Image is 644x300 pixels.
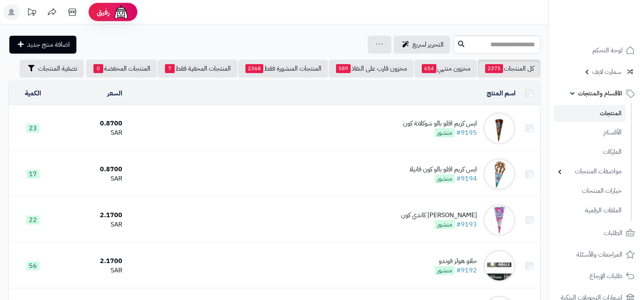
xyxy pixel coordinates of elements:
[25,88,41,98] a: الكمية
[20,60,84,78] button: تصفية المنتجات
[554,41,639,60] a: لوحة التحكم
[394,36,450,54] a: التحرير لسريع
[554,124,626,141] a: الأقسام
[435,266,455,275] span: منشور
[22,4,42,22] a: تحديثات المنصة
[456,128,477,138] a: #9195
[9,36,76,54] a: اضافة منتج جديد
[158,60,237,78] a: المنتجات المخفية فقط7
[435,174,455,183] span: منشور
[435,128,455,137] span: منشور
[61,165,122,174] div: 0.8700
[554,182,626,200] a: خيارات المنتجات
[456,220,477,229] a: #9193
[483,250,516,282] img: حلاو هولز فوندو
[165,64,175,73] span: 7
[483,158,516,190] img: ايس كريم اقلو بالو كون فانيلا
[26,261,39,270] span: 56
[478,60,540,78] a: كل المنتجات2375
[414,60,477,78] a: مخزون منتهي654
[93,64,103,73] span: 0
[26,170,39,179] span: 17
[61,119,122,128] div: 0.8700
[604,227,622,239] span: الطلبات
[554,202,626,219] a: الملفات الرقمية
[554,105,626,122] a: المنتجات
[456,265,477,275] a: #9192
[329,60,414,78] a: مخزون قارب على النفاذ589
[107,88,122,98] a: السعر
[61,220,122,229] div: SAR
[26,216,39,224] span: 22
[435,257,477,266] div: حلاو هولز فوندو
[485,64,503,73] span: 2375
[592,45,622,56] span: لوحة التحكم
[238,60,328,78] a: المنتجات المنشورة فقط2368
[589,23,636,40] img: logo-2.png
[401,211,477,220] div: [PERSON_NAME] كاندي كون
[554,266,639,286] a: طلبات الإرجاع
[487,88,516,98] a: اسم المنتج
[456,174,477,183] a: #9194
[435,220,455,229] span: منشور
[412,40,444,50] span: التحرير لسريع
[592,66,621,78] span: سمارت لايف
[61,174,122,183] div: SAR
[97,7,110,17] span: رفيق
[86,60,157,78] a: المنتجات المخفضة0
[61,211,122,220] div: 2.1700
[578,88,622,99] span: الأقسام والمنتجات
[26,124,39,133] span: 23
[336,64,351,73] span: 589
[554,163,626,180] a: مواصفات المنتجات
[113,4,129,20] img: ai-face.png
[61,257,122,266] div: 2.1700
[554,143,626,161] a: الماركات
[61,128,122,138] div: SAR
[38,64,77,73] span: تصفية المنتجات
[590,270,622,282] span: طلبات الإرجاع
[410,165,477,174] div: ايس كريم اقلو بالو كون فانيلا
[245,64,263,73] span: 2368
[483,112,516,145] img: ايس كريم اقلو بالو شوكلاتة كون
[483,204,516,236] img: ايس كريم ايجلو كوتن كاندي كون
[554,245,639,264] a: المراجعات والأسئلة
[27,40,70,50] span: اضافة منتج جديد
[403,119,477,128] div: ايس كريم اقلو بالو شوكلاتة كون
[422,64,436,73] span: 654
[577,249,622,260] span: المراجعات والأسئلة
[554,223,639,243] a: الطلبات
[61,266,122,275] div: SAR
